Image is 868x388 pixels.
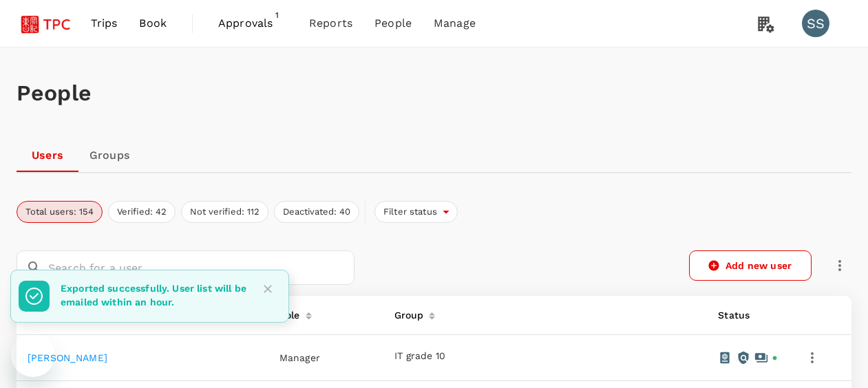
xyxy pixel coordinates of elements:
[374,15,412,32] span: People
[689,250,812,281] a: Add new user
[11,333,55,377] iframe: Button to launch messaging window
[48,250,354,285] input: Search for a user
[17,139,78,172] a: Users
[375,206,443,219] span: Filter status
[78,139,140,172] a: Groups
[28,352,107,363] a: [PERSON_NAME]
[17,201,103,223] button: Total users: 154
[257,279,278,299] button: Close
[394,351,445,362] button: IT grade 10
[374,201,458,223] div: Filter status
[271,8,284,22] span: 1
[309,15,352,32] span: Reports
[91,15,118,32] span: Trips
[61,281,246,309] p: Exported successfully. User list will be emailed within an hour.
[802,10,829,37] div: SS
[17,80,851,106] h1: People
[707,296,790,335] th: Status
[181,201,268,223] button: Not verified: 112
[279,352,320,363] span: Manager
[17,8,80,39] img: Tsao Pao Chee Group Pte Ltd
[274,201,359,223] button: Deactivated: 40
[108,201,176,223] button: Verified: 42
[389,301,424,323] div: Group
[434,15,476,32] span: Manage
[139,15,167,32] span: Book
[218,15,287,32] span: Approvals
